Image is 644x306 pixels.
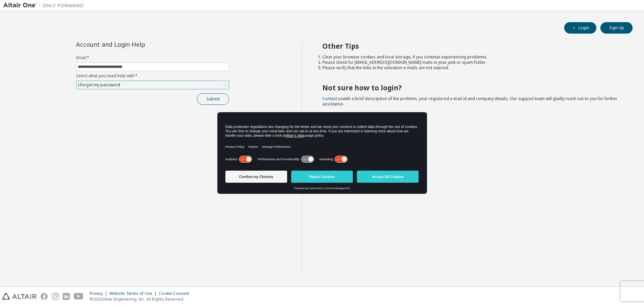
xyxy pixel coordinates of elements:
div: I forgot my password [76,81,229,89]
div: I forgot my password [77,81,121,89]
div: Privacy [90,291,109,296]
p: © 2025 Altair Engineering, Inc. All Rights Reserved. [90,296,193,302]
img: linkedin.svg [63,293,70,300]
div: Cookie Consent [159,291,193,296]
li: Please check for [EMAIL_ADDRESS][DOMAIN_NAME] mails in your junk or spam folder. [322,60,621,65]
button: Sign Up [600,22,633,34]
li: Clear your browser cookies and local storage, if you continue experiencing problems. [322,54,621,60]
button: Submit [197,93,229,105]
h2: Other Tips [322,42,621,50]
div: Website Terms of Use [109,291,159,296]
img: youtube.svg [74,293,84,300]
img: instagram.svg [52,293,59,300]
li: Please verify that the links in the activation e-mails are not expired. [322,65,621,71]
button: Login [564,22,596,34]
label: Email [76,55,229,60]
a: Contact us [322,96,343,101]
img: altair_logo.svg [2,293,37,300]
h2: Not sure how to login? [322,83,621,92]
span: with a brief description of the problem, your registered e-mail id and company details. Our suppo... [322,96,618,107]
div: Account and Login Help [76,42,199,47]
img: Altair One [3,2,87,9]
label: Select what you need help with [76,73,229,79]
img: facebook.svg [41,293,48,300]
